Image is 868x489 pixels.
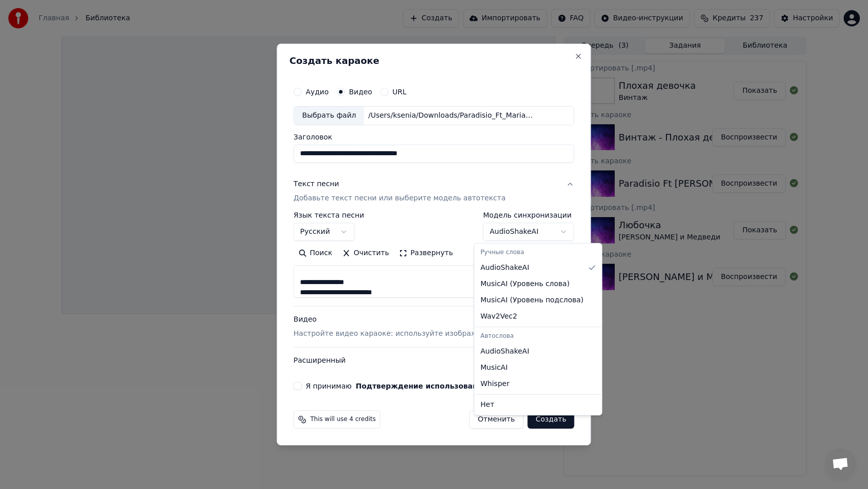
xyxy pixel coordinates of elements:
[481,311,517,322] span: Wav2Vec2
[481,379,510,389] span: Whisper
[481,346,529,357] span: AudioShakeAI
[481,279,570,289] span: MusicAI ( Уровень слова )
[481,263,529,273] span: AudioShakeAI
[477,246,600,260] div: Ручные слова
[477,329,600,343] div: Автослова
[481,363,508,373] span: MusicAI
[481,295,584,305] span: MusicAI ( Уровень подслова )
[481,400,494,410] span: Нет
